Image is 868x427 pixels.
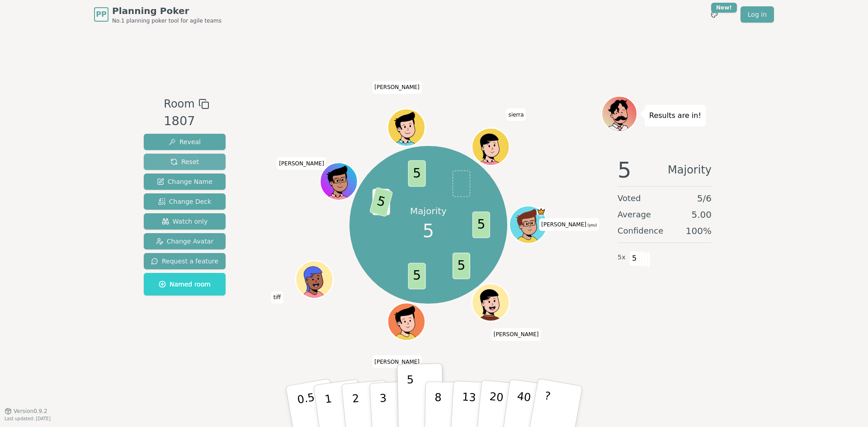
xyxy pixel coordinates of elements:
[144,174,226,190] button: Change Name
[159,280,211,289] span: Named room
[586,223,597,227] span: (you)
[162,217,208,226] span: Watch only
[151,257,218,266] span: Request a feature
[491,328,541,341] span: Click to change your name
[112,5,222,17] span: Planning Poker
[5,408,47,415] button: Version0.9.2
[618,159,632,181] span: 5
[144,213,226,230] button: Watch only
[691,208,712,221] span: 5.00
[453,253,470,279] span: 5
[741,6,774,23] a: Log in
[407,373,415,422] p: 5
[271,291,283,304] span: Click to change your name
[158,197,211,206] span: Change Deck
[144,273,226,296] button: Named room
[618,225,663,237] span: Confidence
[618,192,641,205] span: Voted
[5,416,51,421] span: Last updated: [DATE]
[408,263,425,290] span: 5
[506,108,526,121] span: Click to change your name
[14,408,47,415] span: Version 0.9.2
[94,5,222,24] a: PPPlanning PokerNo.1 planning poker tool for agile teams
[697,192,712,205] span: 5 / 6
[144,253,226,269] button: Request a feature
[112,17,222,24] span: No.1 planning poker tool for agile teams
[618,253,626,263] span: 5 x
[408,160,425,187] span: 5
[536,207,546,216] span: spencer is the host
[144,154,226,170] button: Reset
[510,207,546,242] button: Click to change your avatar
[686,225,712,237] span: 100 %
[372,81,422,94] span: Click to change your name
[96,9,106,20] span: PP
[618,208,651,221] span: Average
[164,96,194,112] span: Room
[169,137,201,146] span: Reveal
[711,3,737,13] div: New!
[157,177,212,186] span: Change Name
[144,233,226,249] button: Change Avatar
[369,187,393,217] span: 5
[668,159,712,181] span: Majority
[170,157,199,166] span: Reset
[372,356,422,368] span: Click to change your name
[706,6,722,23] button: New!
[410,205,447,217] p: Majority
[144,193,226,210] button: Change Deck
[144,134,226,150] button: Reveal
[649,109,701,122] p: Results are in!
[277,157,326,170] span: Click to change your name
[156,237,214,246] span: Change Avatar
[539,218,599,231] span: Click to change your name
[164,112,209,131] div: 1807
[629,251,640,266] span: 5
[423,217,434,244] span: 5
[472,211,490,238] span: 5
